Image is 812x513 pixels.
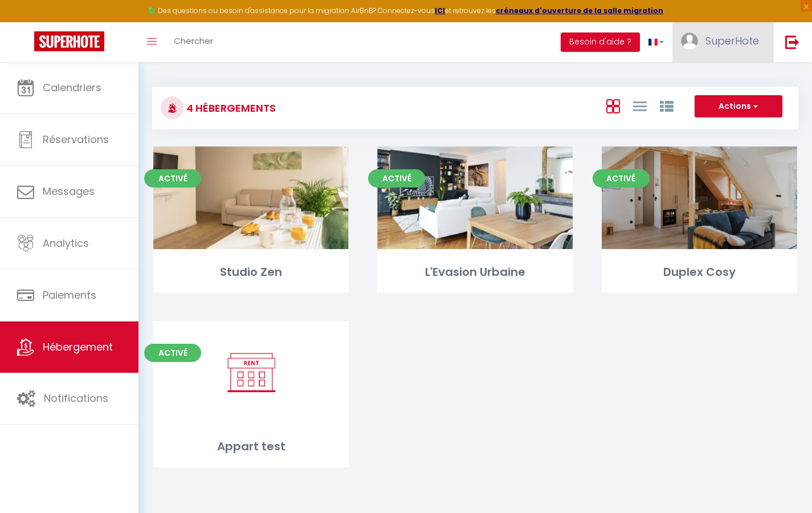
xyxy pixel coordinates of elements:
[9,5,43,39] button: Ouvrir le widget de chat LiveChat
[43,236,89,250] span: Analytics
[705,34,759,48] span: SuperHote
[165,22,222,62] a: Chercher
[785,35,799,49] img: logout
[496,6,663,15] a: créneaux d'ouverture de la salle migration
[144,344,201,362] span: Activé
[606,96,620,115] a: Vue en Box
[144,169,201,188] span: Activé
[153,438,349,455] div: Appart test
[368,169,425,188] span: Activé
[602,263,797,281] div: Duplex Cosy
[377,263,573,281] div: L'Evasion Urbaine
[435,6,445,15] a: ICI
[34,31,104,51] img: Super Booking
[660,96,674,115] a: Vue par Groupe
[44,391,108,405] span: Notifications
[183,95,276,121] h3: 4 Hébergements
[695,95,782,118] button: Actions
[681,32,698,50] img: ...
[174,35,213,47] span: Chercher
[43,340,113,354] span: Hébergement
[43,288,96,302] span: Paiements
[43,80,101,95] span: Calendriers
[153,263,349,281] div: Studio Zen
[43,132,109,146] span: Réservations
[672,22,773,62] a: ... SuperHote
[593,169,650,188] span: Activé
[561,32,640,52] button: Besoin d'aide ?
[633,96,647,115] a: Vue en Liste
[43,184,95,198] span: Messages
